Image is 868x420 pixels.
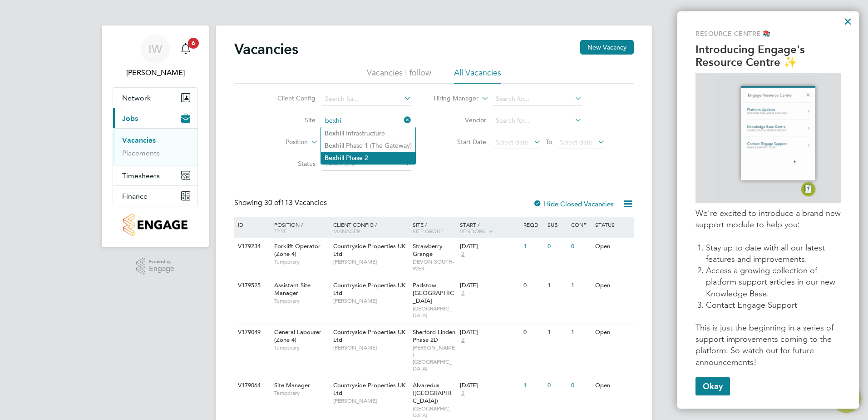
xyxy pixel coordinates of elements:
div: 1 [569,277,592,294]
div: [DATE] [460,282,519,290]
span: [PERSON_NAME] [333,258,408,265]
div: Showing [234,198,329,208]
div: 1 [521,377,545,394]
input: Search for... [322,93,411,105]
label: Start Date [434,138,486,146]
span: 2 [460,250,466,258]
span: Countryside Properties UK Ltd [333,281,405,297]
div: ID [236,217,267,232]
div: [DATE] [460,329,519,336]
div: V179234 [236,238,267,255]
span: Temporary [274,344,329,351]
div: 0 [521,324,545,341]
span: Assistant Site Manager [274,281,311,297]
div: [DATE] [460,243,519,250]
span: Strawberry Grange [413,242,443,258]
span: Manager [333,227,360,235]
span: 2 [460,336,466,344]
span: General Labourer (Zone 4) [274,328,321,344]
li: All Vacancies [454,67,501,84]
a: Go to account details [113,35,198,78]
li: Stay up to date with all our latest features and improvements. [706,242,841,265]
label: Hiring Manager [426,94,478,103]
span: DEVON SOUTH-WEST [413,258,456,272]
div: Client Config / [331,217,410,239]
li: ll Phase 1 (The Gateway) [321,140,415,152]
input: Search for... [322,115,411,127]
span: [PERSON_NAME] [333,397,408,405]
span: Forklift Operator (Zone 4) [274,242,321,258]
span: 6 [188,38,199,49]
p: Resource Centre ✨ [695,56,841,69]
a: Go to home page [113,214,198,236]
div: Site / [410,217,458,239]
span: Temporary [274,258,329,265]
span: Network [122,94,151,102]
span: Engage [149,265,174,273]
span: [PERSON_NAME][GEOGRAPHIC_DATA] [413,344,456,372]
div: 1 [569,324,592,341]
input: Search for... [493,93,582,105]
a: Vacancies [122,136,156,145]
span: Type [274,227,287,235]
span: Sherford Linden Phase 2D [413,328,455,344]
div: Conf [569,217,592,232]
div: 1 [545,277,569,294]
li: ll Infrastructure [321,127,415,140]
label: Hide Closed Vacancies [533,200,614,208]
img: countryside-properties-logo-retina.png [123,214,187,236]
div: V179525 [236,277,267,294]
span: 30 of [264,198,281,207]
img: GIF of Resource Centre being opened [717,76,819,200]
p: This is just the beginning in a series of support improvements coming to the platform. So watch o... [695,322,841,368]
label: Site [263,116,316,124]
label: Vendor [434,116,486,124]
div: Start / [458,217,521,240]
div: Status [593,217,632,232]
span: Padstow, [GEOGRAPHIC_DATA] [413,281,454,305]
span: Countryside Properties UK Ltd [333,242,405,258]
button: New Vacancy [580,40,634,55]
div: Sub [545,217,569,232]
div: Open [593,238,632,255]
span: Alvaredus ([GEOGRAPHIC_DATA]) [413,381,452,405]
span: Select date [496,138,528,146]
label: Position [256,138,308,147]
li: Access a growing collection of platform support articles in our new Knowledge Base. [706,265,841,300]
span: [GEOGRAPHIC_DATA] [413,305,456,319]
span: Countryside Properties UK Ltd [333,328,405,344]
a: Placements [122,149,160,157]
span: [GEOGRAPHIC_DATA] [413,405,456,419]
li: ll Phase 2 [321,152,415,164]
span: Vendors [460,227,485,235]
div: V179064 [236,377,267,394]
div: 0 [569,238,592,255]
span: Powered by [149,258,174,265]
span: [PERSON_NAME] [333,297,408,305]
label: Status [263,160,316,168]
span: IW [148,43,162,55]
span: To [543,136,555,148]
div: Open [593,377,632,394]
span: 113 Vacancies [264,198,327,207]
b: Bexhi [325,142,341,150]
span: Iain Watson [113,67,198,78]
div: V179049 [236,324,267,341]
span: [PERSON_NAME] [333,344,408,351]
div: 1 [521,238,545,255]
h2: Vacancies [234,40,298,58]
div: 0 [545,238,569,255]
span: Timesheets [122,171,160,180]
button: Okay [695,377,730,395]
nav: Main navigation [102,25,209,247]
span: Jobs [122,114,138,123]
span: Finance [122,192,148,200]
span: 2 [460,290,466,297]
div: Open [593,324,632,341]
label: Client Config [263,94,316,102]
span: Site Manager [274,381,310,389]
div: 1 [545,324,569,341]
span: Site Group [413,227,444,235]
div: Position / [267,217,331,239]
div: 0 [569,377,592,394]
